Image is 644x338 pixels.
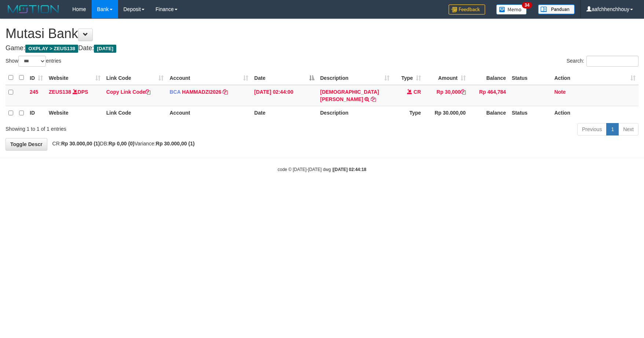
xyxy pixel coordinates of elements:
[27,106,46,120] th: ID
[6,56,61,67] label: Show entries
[551,71,638,85] th: Action: activate to sort column ascending
[6,138,47,151] a: Toggle Descr
[46,85,103,106] td: DPS
[30,89,38,95] span: 245
[469,85,509,106] td: Rp 464,784
[156,141,195,146] strong: Rp 30.000,00 (1)
[333,167,366,172] strong: [DATE] 02:44:18
[18,56,46,67] select: Showentries
[567,56,638,67] label: Search:
[6,4,61,15] img: MOTION_logo.png
[606,123,619,135] a: 1
[317,106,392,120] th: Description
[6,45,638,52] h4: Game: Date:
[618,123,638,135] a: Next
[371,96,376,102] a: Copy MUHAMMAD FAL to clipboard
[392,106,424,120] th: Type
[414,89,421,95] span: CR
[106,89,151,95] a: Copy Link Code
[320,89,379,102] a: [DEMOGRAPHIC_DATA][PERSON_NAME]
[49,89,71,95] a: ZEUS138
[469,71,509,85] th: Balance
[103,71,167,85] th: Link Code: activate to sort column ascending
[278,167,366,172] small: code © [DATE]-[DATE] dwg |
[169,89,180,95] span: BCA
[577,123,607,135] a: Previous
[424,85,469,106] td: Rp 30,000
[46,106,103,120] th: Website
[551,106,638,120] th: Action
[94,45,116,53] span: [DATE]
[251,71,317,85] th: Date: activate to sort column descending
[49,141,195,146] span: CR: DB: Variance:
[317,71,392,85] th: Description: activate to sort column ascending
[469,106,509,120] th: Balance
[586,56,638,67] input: Search:
[182,89,221,95] a: HAMMADZI2026
[167,71,251,85] th: Account: activate to sort column ascending
[103,106,167,120] th: Link Code
[109,141,135,146] strong: Rp 0,00 (0)
[46,71,103,85] th: Website: activate to sort column ascending
[554,89,566,95] a: Note
[6,26,638,41] h1: Mutasi Bank
[61,141,100,146] strong: Rp 30.000,00 (1)
[449,4,485,15] img: Feedback.jpg
[424,71,469,85] th: Amount: activate to sort column ascending
[509,106,552,120] th: Status
[496,4,527,15] img: Button%20Memo.svg
[251,106,317,120] th: Date
[538,4,575,14] img: panduan.png
[424,106,469,120] th: Rp 30.000,00
[25,45,78,53] span: OXPLAY > ZEUS138
[6,122,263,133] div: Showing 1 to 1 of 1 entries
[509,71,552,85] th: Status
[27,71,46,85] th: ID: activate to sort column ascending
[251,85,317,106] td: [DATE] 02:44:00
[522,2,532,8] span: 34
[223,89,228,95] a: Copy HAMMADZI2026 to clipboard
[461,89,466,95] a: Copy Rp 30,000 to clipboard
[392,71,424,85] th: Type: activate to sort column ascending
[167,106,251,120] th: Account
